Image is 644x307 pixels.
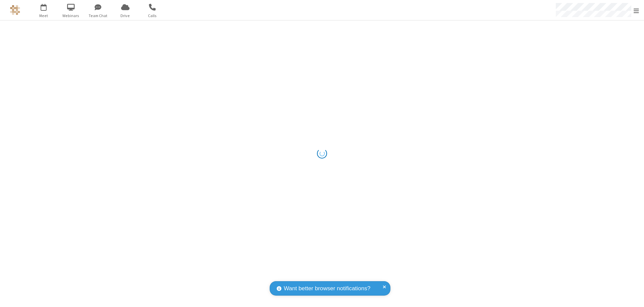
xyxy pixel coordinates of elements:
[140,13,165,19] span: Calls
[284,284,370,293] span: Want better browser notifications?
[86,13,111,19] span: Team Chat
[58,13,84,19] span: Webinars
[113,13,138,19] span: Drive
[10,5,20,15] img: QA Selenium DO NOT DELETE OR CHANGE
[31,13,56,19] span: Meet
